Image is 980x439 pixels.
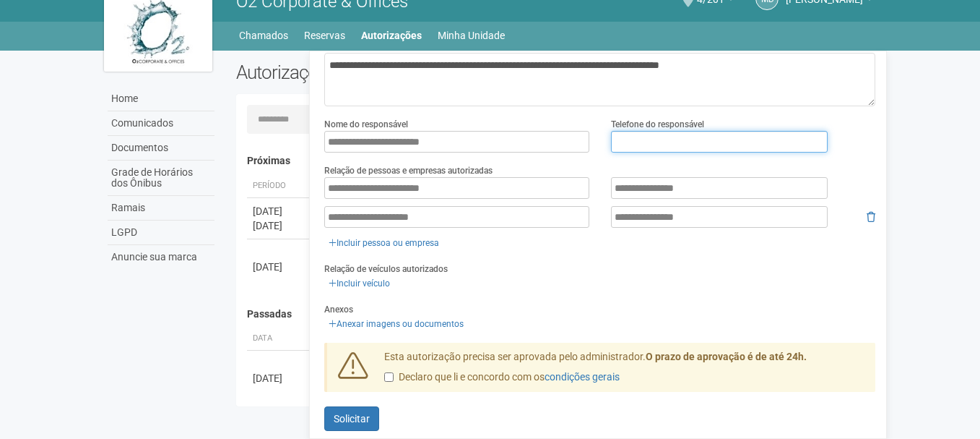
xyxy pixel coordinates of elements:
i: Remover [867,212,875,222]
button: Solicitar [324,406,379,431]
label: Telefone do responsável [611,118,704,131]
h2: Autorizações [236,61,545,83]
label: Relação de veículos autorizados [324,263,448,276]
a: LGPD [108,221,214,245]
th: Data [247,327,312,351]
span: Solicitar [334,413,370,425]
label: Declaro que li e concordo com os [384,370,620,385]
input: Declaro que li e concordo com oscondições gerais [384,372,394,382]
a: Anexar imagens ou documentos [324,316,468,332]
div: [DATE] [253,260,306,274]
a: Home [108,87,214,111]
a: Comunicados [108,111,214,136]
div: [DATE] [253,371,306,385]
a: Ramais [108,196,214,221]
a: Grade de Horários dos Ônibus [108,161,214,196]
label: Anexos [324,303,353,316]
a: Minha Unidade [438,25,505,46]
div: [DATE] [253,204,306,218]
th: Período [247,174,312,198]
a: Chamados [239,25,288,46]
a: condições gerais [545,371,620,383]
strong: O prazo de aprovação é de até 24h. [646,351,807,362]
a: Incluir veículo [324,276,394,291]
div: [DATE] [253,218,306,233]
a: Autorizações [361,25,422,46]
a: Reservas [304,25,345,46]
h4: Passadas [247,309,866,320]
div: Esta autorização precisa ser aprovada pelo administrador. [373,350,876,392]
a: Documentos [108,136,214,161]
a: Anuncie sua marca [108,245,214,269]
label: Relação de pessoas e empresas autorizadas [324,164,493,177]
h4: Próximas [247,155,866,166]
a: Incluir pessoa ou empresa [324,235,443,251]
label: Nome do responsável [324,118,408,131]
